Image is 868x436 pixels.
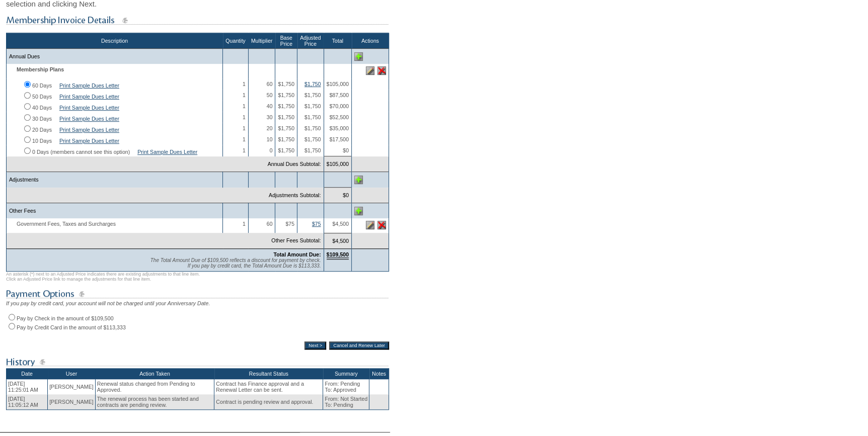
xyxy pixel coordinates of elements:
th: Quantity [223,33,249,49]
b: Membership Plans [17,66,64,72]
img: Add Other Fees line item [354,207,363,215]
label: 20 Days [32,127,52,133]
td: Other Fees Subtotal: [7,233,324,248]
span: $1,750 [278,147,294,153]
img: Edit this line item [366,221,374,229]
a: $75 [312,221,321,227]
td: Contract has Finance approval and a Renewal Letter can be sent. [214,379,323,394]
span: 1 [243,103,246,109]
input: Next > [304,341,326,350]
span: The Total Amount Due of $109,500 reflects a discount for payment by check. If you pay by credit c... [150,257,321,269]
span: 30 [267,114,273,120]
span: 20 [267,125,273,131]
th: Total [324,33,351,49]
span: 0 [270,147,273,153]
a: Print Sample Dues Letter [59,127,119,133]
span: $1,750 [304,147,321,153]
td: The renewal process has been started and contracts are pending review. [95,394,214,410]
span: $1,750 [278,81,294,87]
th: Resultant Status [214,368,323,379]
span: 60 [267,221,273,227]
span: $1,750 [278,114,294,120]
th: Notes [369,368,389,379]
td: From: Pending To: Approved [323,379,369,394]
th: Multiplier [248,33,275,49]
td: [DATE] 11:25:01 AM [7,379,48,394]
span: 1 [243,125,246,131]
a: $1,750 [304,81,321,87]
td: Annual Dues Subtotal: [7,156,324,172]
a: Print Sample Dues Letter [59,82,119,89]
th: User [48,368,96,379]
th: Adjusted Price [297,33,324,49]
img: subTtlMembershipInvoiceDetails.gif [6,14,388,27]
label: 30 Days [32,116,52,122]
span: An asterisk (*) next to an Adjusted Price indicates there are existing adjustments to that line i... [6,272,200,282]
span: $0 [343,147,349,153]
img: Edit this line item [366,66,374,75]
span: $70,000 [329,103,349,109]
label: Pay by Check in the amount of $109,500 [17,315,114,321]
label: 40 Days [32,105,52,111]
span: $1,750 [304,103,321,109]
img: subTtlHistory.gif [6,356,388,368]
span: $1,750 [278,125,294,131]
td: $105,000 [324,156,351,172]
td: [PERSON_NAME] [48,394,96,410]
img: subTtlPaymentOptions.gif [6,288,388,300]
td: $0 [324,188,351,203]
span: $1,750 [304,114,321,120]
span: 1 [243,114,246,120]
td: $4,500 [324,233,351,248]
a: Print Sample Dues Letter [59,116,119,122]
span: 1 [243,92,246,98]
span: $87,500 [329,92,349,98]
span: $1,750 [304,125,321,131]
td: [PERSON_NAME] [48,379,96,394]
th: Action Taken [95,368,214,379]
td: Adjustments [7,172,223,188]
span: $52,500 [329,114,349,120]
a: Print Sample Dues Letter [59,94,119,100]
img: Add Annual Dues line item [354,52,363,61]
span: $1,750 [278,92,294,98]
td: Renewal status changed from Pending to Approved. [95,379,214,394]
td: Other Fees [7,203,223,219]
a: Print Sample Dues Letter [59,105,119,111]
span: Government Fees, Taxes and Surcharges [9,221,121,227]
span: $109,500 [327,251,349,259]
a: Print Sample Dues Letter [137,149,197,155]
label: Pay by Credit Card in the amount of $113,333 [17,324,126,330]
span: $105,000 [327,81,349,87]
label: 0 Days (members cannot see this option) [32,149,130,155]
span: $35,000 [329,125,349,131]
th: Description [7,33,223,49]
span: $75 [285,221,294,227]
td: Annual Dues [7,49,223,64]
label: 10 Days [32,138,52,144]
th: Base Price [275,33,297,49]
img: Add Adjustments line item [354,176,363,184]
span: $17,500 [329,136,349,142]
span: $4,500 [332,221,349,227]
img: Delete this line item [377,221,386,229]
span: 1 [243,221,246,227]
label: 60 Days [32,82,52,89]
th: Summary [323,368,369,379]
span: 10 [267,136,273,142]
label: 50 Days [32,94,52,100]
span: $1,750 [278,103,294,109]
td: Total Amount Due: [7,248,324,271]
span: 1 [243,81,246,87]
span: $1,750 [304,92,321,98]
a: Print Sample Dues Letter [59,138,119,144]
th: Actions [352,33,389,49]
span: 60 [267,81,273,87]
span: 40 [267,103,273,109]
span: If you pay by credit card, your account will not be charged until your Anniversary Date. [6,300,210,306]
td: From: Not Started To: Pending [323,394,369,410]
td: [DATE] 11:05:12 AM [7,394,48,410]
span: $1,750 [304,136,321,142]
span: 1 [243,136,246,142]
input: Cancel and Renew Later [329,341,389,350]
